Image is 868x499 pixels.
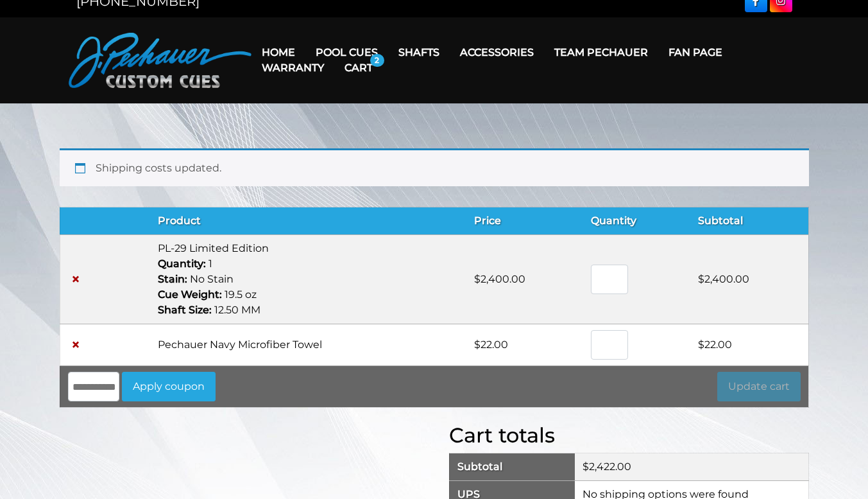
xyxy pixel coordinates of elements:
[583,207,690,235] th: Quantity
[658,36,733,69] a: Fan Page
[158,302,458,318] p: 12.50 MM
[158,287,458,302] p: 19.5 oz
[150,207,466,235] th: Product
[150,324,466,366] td: Pechauer Navy Microfiber Towel
[158,302,212,318] dt: Shaft Size:
[690,207,808,235] th: Subtotal
[334,51,383,84] a: Cart
[60,148,809,186] div: Shipping costs updated.
[474,338,481,351] span: $
[69,33,251,88] img: Pechauer Custom Cues
[717,372,801,401] button: Update cart
[698,273,704,285] span: $
[698,338,704,351] span: $
[591,330,628,360] input: Product quantity
[158,256,458,272] p: 1
[591,265,628,294] input: Product quantity
[158,256,206,272] dt: Quantity:
[698,273,749,285] bdi: 2,400.00
[466,207,584,235] th: Price
[158,272,187,287] dt: Stain:
[474,273,481,285] span: $
[158,272,458,287] p: No Stain
[68,272,83,287] a: Remove PL-29 Limited Edition from cart
[449,423,809,448] h2: Cart totals
[474,338,508,351] bdi: 22.00
[305,36,388,69] a: Pool Cues
[583,460,631,473] bdi: 2,422.00
[449,453,575,481] th: Subtotal
[474,273,525,285] bdi: 2,400.00
[158,287,222,302] dt: Cue Weight:
[122,372,216,401] button: Apply coupon
[150,235,466,324] td: PL-29 Limited Edition
[583,460,589,473] span: $
[698,338,732,351] bdi: 22.00
[544,36,658,69] a: Team Pechauer
[251,51,334,84] a: Warranty
[251,36,305,69] a: Home
[450,36,544,69] a: Accessories
[388,36,450,69] a: Shafts
[68,337,83,353] a: Remove Pechauer Navy Microfiber Towel from cart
